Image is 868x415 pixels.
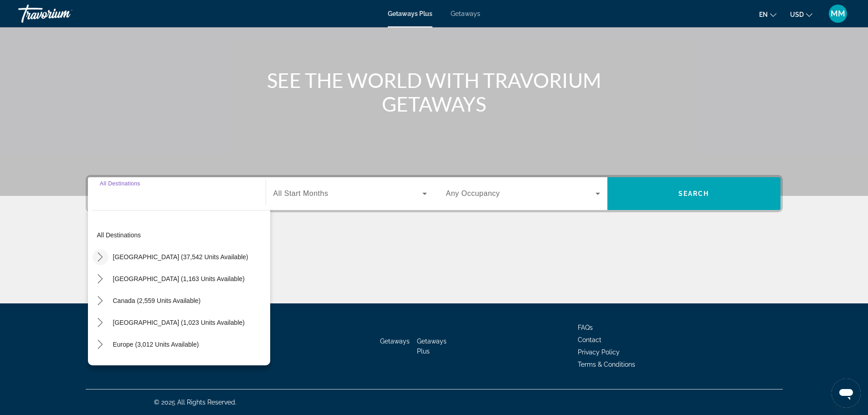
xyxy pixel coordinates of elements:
[88,177,781,210] div: Search widget
[578,361,635,368] a: Terms & Conditions
[100,189,254,200] input: Select destination
[380,338,410,345] a: Getaways
[88,205,270,365] div: Destination options
[92,227,270,243] button: Select destination: All destinations
[113,319,245,326] span: [GEOGRAPHIC_DATA] (1,023 units available)
[273,190,329,197] span: All Start Months
[92,293,108,309] button: Toggle Canada (2,559 units available) submenu
[108,271,249,287] button: Select destination: Mexico (1,163 units available)
[97,231,141,239] span: All destinations
[790,11,804,18] span: USD
[578,324,593,331] a: FAQs
[154,399,236,406] span: © 2025 All Rights Reserved.
[92,249,108,265] button: Toggle United States (37,542 units available) submenu
[18,2,109,26] a: Travorium
[113,253,248,261] span: [GEOGRAPHIC_DATA] (37,542 units available)
[92,337,108,353] button: Toggle Europe (3,012 units available) submenu
[92,271,108,287] button: Toggle Mexico (1,163 units available) submenu
[578,348,620,356] a: Privacy Policy
[108,249,253,265] button: Select destination: United States (37,542 units available)
[446,190,500,197] span: Any Occupancy
[263,68,605,116] h1: SEE THE WORLD WITH TRAVORIUM GETAWAYS
[607,177,781,210] button: Search
[113,297,201,304] span: Canada (2,559 units available)
[417,338,447,355] a: Getaways Plus
[108,336,204,353] button: Select destination: Europe (3,012 units available)
[108,314,249,331] button: Select destination: Caribbean & Atlantic Islands (1,023 units available)
[108,292,205,309] button: Select destination: Canada (2,559 units available)
[578,336,601,343] a: Contact
[759,11,768,18] span: en
[92,359,108,374] button: Toggle Australia (218 units available) submenu
[678,190,709,197] span: Search
[388,10,432,17] a: Getaways Plus
[790,8,812,21] button: Change currency
[100,180,140,186] span: All Destinations
[113,275,245,282] span: [GEOGRAPHIC_DATA] (1,163 units available)
[92,315,108,331] button: Toggle Caribbean & Atlantic Islands (1,023 units available) submenu
[759,8,776,21] button: Change language
[451,10,480,17] a: Getaways
[826,4,850,23] button: User Menu
[113,341,199,348] span: Europe (3,012 units available)
[831,9,845,18] span: MM
[108,358,244,374] button: Select destination: Australia (218 units available)
[832,379,861,408] iframe: Button to launch messaging window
